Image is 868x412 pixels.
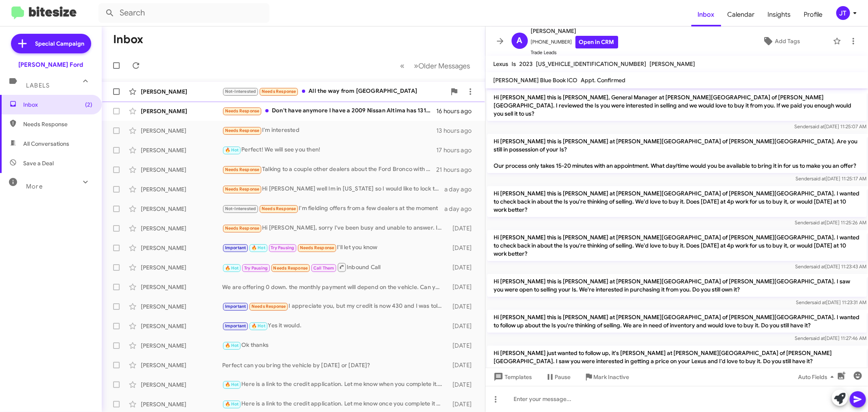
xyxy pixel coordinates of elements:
[419,61,470,70] span: Older Messages
[811,175,826,182] span: said at
[141,263,222,272] div: [PERSON_NAME]
[262,206,296,211] span: Needs Response
[19,61,83,69] div: [PERSON_NAME] Ford
[575,36,618,48] a: Open in CRM
[222,243,446,252] div: I'll let you know
[225,382,239,387] span: 🔥 Hot
[811,219,825,226] span: said at
[222,341,446,350] div: Ok thanks
[26,82,50,89] span: Labels
[810,123,824,129] span: said at
[141,322,222,330] div: [PERSON_NAME]
[487,346,867,368] p: Hi [PERSON_NAME] just wanted to follow up, it's [PERSON_NAME] at [PERSON_NAME][GEOGRAPHIC_DATA] o...
[273,265,308,271] span: Needs Response
[485,370,539,384] button: Templates
[531,26,618,36] span: [PERSON_NAME]
[222,126,436,135] div: I'm interested
[798,370,837,384] span: Auto Fields
[577,370,636,384] button: Mark Inactive
[446,361,479,369] div: [DATE]
[141,88,222,96] div: [PERSON_NAME]
[555,370,571,384] span: Pause
[436,107,479,115] div: 16 hours ago
[141,127,222,135] div: [PERSON_NAME]
[487,230,867,261] p: Hi [PERSON_NAME] this is [PERSON_NAME] at [PERSON_NAME][GEOGRAPHIC_DATA] of [PERSON_NAME][GEOGRAP...
[222,204,444,213] div: I'm fielding offers from a few dealers at the moment
[795,335,866,341] span: Sender [DATE] 11:27:46 AM
[222,87,446,96] div: All the way from [GEOGRAPHIC_DATA]
[222,165,436,174] div: Talking to a couple other dealers about the Ford Bronco with the safety bar
[225,245,246,250] span: Important
[721,3,761,26] a: Calendar
[487,310,867,333] p: Hi [PERSON_NAME] this is [PERSON_NAME] at [PERSON_NAME][GEOGRAPHIC_DATA] of [PERSON_NAME][GEOGRAP...
[262,89,296,94] span: Needs Response
[520,60,533,68] span: 2023
[251,323,265,329] span: 🔥 Hot
[531,48,618,57] span: Trade Leads
[141,400,222,408] div: [PERSON_NAME]
[795,219,866,226] span: Sender [DATE] 11:25:26 AM
[23,120,92,128] span: Needs Response
[23,140,69,148] span: All Conversations
[222,380,446,389] div: Here is a link to the credit application. Let me know when you complete it. [URL][DOMAIN_NAME]
[225,167,260,172] span: Needs Response
[225,304,246,309] span: Important
[85,101,92,109] span: (2)
[487,274,867,297] p: Hi [PERSON_NAME] this is [PERSON_NAME] at [PERSON_NAME][GEOGRAPHIC_DATA] of [PERSON_NAME][GEOGRAP...
[487,134,867,173] p: Hi [PERSON_NAME] this is [PERSON_NAME] at [PERSON_NAME][GEOGRAPHIC_DATA] of [PERSON_NAME][GEOGRAP...
[811,263,825,270] span: said at
[141,361,222,369] div: [PERSON_NAME]
[446,302,479,311] div: [DATE]
[512,60,516,68] span: Is
[313,265,335,271] span: Call Them
[796,175,866,182] span: Sender [DATE] 11:25:17 AM
[222,224,446,233] div: Hi [PERSON_NAME], sorry I've been busy and unable to answer. I can visit next weekend as I work M...
[141,283,222,291] div: [PERSON_NAME]
[444,205,479,213] div: a day ago
[446,322,479,330] div: [DATE]
[775,34,800,48] span: Add Tags
[222,145,436,155] div: Perfect! We will see you then!
[761,3,798,26] span: Insights
[141,107,222,115] div: [PERSON_NAME]
[271,245,294,250] span: Try Pausing
[436,146,479,154] div: 17 hours ago
[141,342,222,350] div: [PERSON_NAME]
[222,302,446,311] div: I appreciate you, but my credit is now 430 and I was told I just need to file for bankruptcy at t...
[446,342,479,350] div: [DATE]
[141,205,222,213] div: [PERSON_NAME]
[113,33,143,46] h1: Inbox
[26,183,43,190] span: More
[400,61,405,71] span: «
[691,3,721,26] a: Inbox
[23,159,54,167] span: Save a Deal
[539,370,577,384] button: Pause
[436,127,479,135] div: 13 hours ago
[251,304,286,309] span: Needs Response
[446,400,479,408] div: [DATE]
[225,206,256,211] span: Not-Interested
[225,323,246,329] span: Important
[795,263,866,270] span: Sender [DATE] 11:23:43 AM
[300,245,335,250] span: Needs Response
[225,186,260,192] span: Needs Response
[444,185,479,193] div: a day ago
[536,60,647,68] span: [US_VEHICLE_IDENTIFICATION_NUMBER]
[225,128,260,133] span: Needs Response
[35,39,85,48] span: Special Campaign
[11,34,91,53] a: Special Campaign
[796,299,866,305] span: Sender [DATE] 11:23:31 AM
[222,106,436,116] div: Don't have anymore I have a 2009 Nissan Altima has 131000 miles it passed this year's emissions w...
[836,6,850,20] div: JT
[531,36,618,48] span: [PHONE_NUMBER]
[798,3,829,26] span: Profile
[492,370,532,384] span: Templates
[222,184,444,194] div: Hi [PERSON_NAME] well Im in [US_STATE] so I would like to lock this down before I drive the 5.5 h...
[222,361,446,369] div: Perfect can you bring the vehicle by [DATE] or [DATE]?
[732,34,829,48] button: Add Tags
[225,108,260,114] span: Needs Response
[812,299,826,305] span: said at
[251,245,265,250] span: 🔥 Hot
